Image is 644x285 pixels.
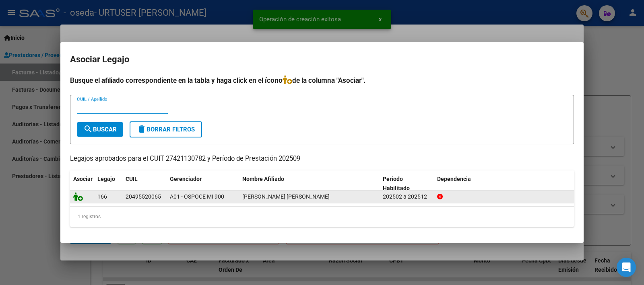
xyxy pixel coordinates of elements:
[170,193,224,200] span: A01 - OSPOCE MI 900
[83,126,117,133] span: Buscar
[70,52,574,67] h2: Asociar Legajo
[130,121,202,137] button: Borrar Filtros
[77,122,123,137] button: Buscar
[97,176,115,182] span: Legajo
[70,75,574,86] h4: Busque el afiliado correspondiente en la tabla y haga click en el ícono de la columna "Asociar".
[239,170,380,197] datatable-header-cell: Nombre Afiliado
[434,170,574,197] datatable-header-cell: Dependencia
[73,176,93,182] span: Asociar
[380,170,434,197] datatable-header-cell: Periodo Habilitado
[126,176,138,182] span: CUIL
[137,126,195,133] span: Borrar Filtros
[97,193,107,200] span: 166
[383,192,431,201] div: 202502 a 202512
[242,193,330,200] span: GARNICA LUCAS GABRIEL
[126,192,161,201] div: 20495520065
[70,154,574,164] p: Legajos aprobados para el CUIT 27421130782 y Período de Prestación 202509
[94,170,122,197] datatable-header-cell: Legajo
[383,176,410,191] span: Periodo Habilitado
[242,176,284,182] span: Nombre Afiliado
[617,258,636,277] div: Open Intercom Messenger
[122,170,167,197] datatable-header-cell: CUIL
[70,207,574,227] div: 1 registros
[167,170,239,197] datatable-header-cell: Gerenciador
[83,124,93,134] mat-icon: search
[170,176,202,182] span: Gerenciador
[137,124,147,134] mat-icon: delete
[70,170,94,197] datatable-header-cell: Asociar
[437,176,471,182] span: Dependencia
